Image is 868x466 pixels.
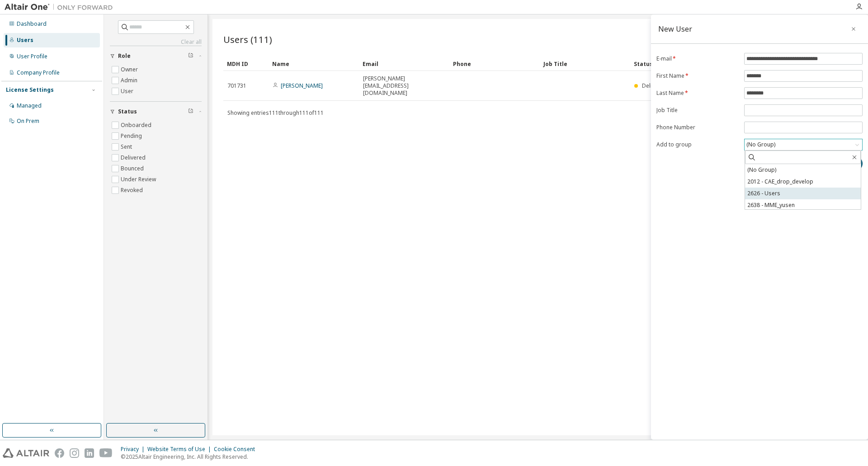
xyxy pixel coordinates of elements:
[121,174,158,185] label: Under Review
[5,3,118,12] img: Altair One
[656,124,739,131] label: Phone Number
[118,108,137,115] span: Status
[543,56,627,71] div: Job Title
[17,20,47,28] div: Dashboard
[272,56,355,71] div: Name
[634,56,806,71] div: Status
[121,453,260,461] p: © 2025 Altair Engineering, Inc. All Rights Reserved.
[453,56,536,71] div: Phone
[85,448,94,458] img: linkedin.svg
[17,53,47,60] div: User Profile
[17,69,60,76] div: Company Profile
[227,82,246,89] span: 701731
[656,72,739,80] label: First Name
[110,102,202,122] button: Status
[121,185,145,196] label: Revoked
[70,448,79,458] img: instagram.svg
[656,107,739,114] label: Job Title
[121,64,140,75] label: Owner
[110,46,202,66] button: Role
[118,52,131,60] span: Role
[188,52,193,60] span: Clear filter
[121,120,153,131] label: Onboarded
[3,448,49,458] img: altair_logo.svg
[17,37,33,44] div: Users
[121,131,144,141] label: Pending
[121,75,139,86] label: Admin
[17,118,39,125] div: On Prem
[121,141,134,152] label: Sent
[223,33,272,46] span: Users (111)
[281,82,323,89] a: [PERSON_NAME]
[6,86,54,94] div: License Settings
[17,102,42,109] div: Managed
[363,75,445,97] span: [PERSON_NAME][EMAIL_ADDRESS][DOMAIN_NAME]
[99,448,113,458] img: youtube.svg
[656,89,739,97] label: Last Name
[658,25,692,33] div: New User
[121,446,147,453] div: Privacy
[110,38,202,46] a: Clear all
[227,109,324,117] span: Showing entries 111 through 111 of 111
[147,446,214,453] div: Website Terms of Use
[656,141,739,148] label: Add to group
[656,55,739,62] label: E-mail
[642,82,667,89] span: Delivered
[745,139,862,150] div: (No Group)
[227,56,265,71] div: MDH ID
[121,86,135,97] label: User
[363,56,446,71] div: Email
[55,448,64,458] img: facebook.svg
[214,446,260,453] div: Cookie Consent
[745,164,861,176] li: (No Group)
[121,152,147,163] label: Delivered
[745,140,777,150] div: (No Group)
[121,163,146,174] label: Bounced
[188,108,193,115] span: Clear filter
